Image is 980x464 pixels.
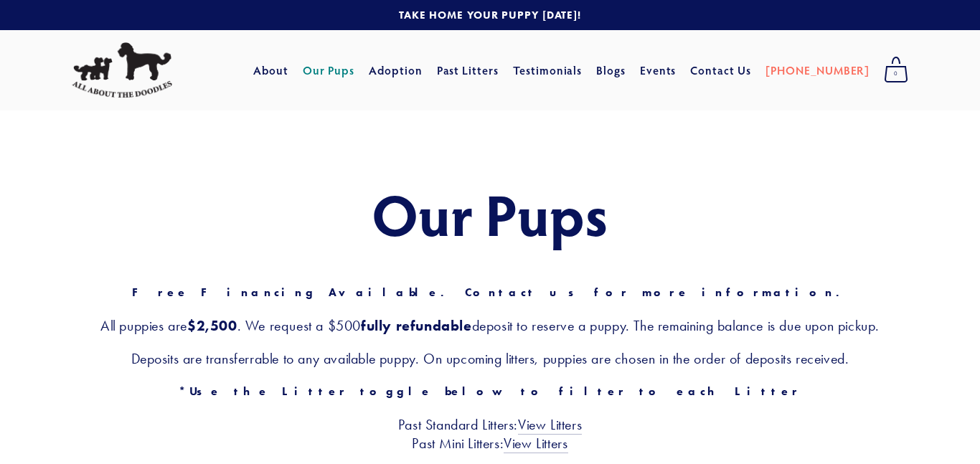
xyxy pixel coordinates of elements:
a: Past Litters [437,62,499,77]
a: Contact Us [690,57,751,83]
a: [PHONE_NUMBER] [765,57,870,83]
h3: Past Standard Litters: Past Mini Litters: [72,415,908,453]
h3: All puppies are . We request a $500 deposit to reserve a puppy. The remaining balance is due upon... [72,316,908,335]
a: Blogs [596,57,626,83]
a: Events [640,57,677,83]
a: Testimonials [513,57,583,83]
span: 0 [884,65,908,83]
h3: Deposits are transferrable to any available puppy. On upcoming litters, puppies are chosen in the... [72,349,908,368]
a: View Litters [504,435,567,453]
strong: $2,500 [187,317,237,334]
img: All About The Doodles [72,42,172,98]
a: Our Pups [303,57,355,83]
strong: fully refundable [361,317,472,334]
a: View Litters [518,416,582,435]
strong: Free Financing Available. Contact us for more information. [132,285,849,299]
strong: *Use the Litter toggle below to filter to each Litter [179,384,801,398]
a: Adoption [369,57,423,83]
a: About [253,57,288,83]
a: 0 items in cart [877,52,915,88]
h1: Our Pups [72,182,908,245]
